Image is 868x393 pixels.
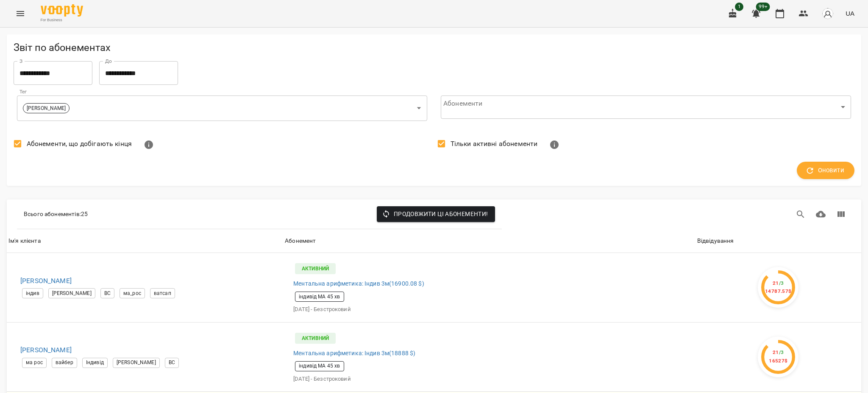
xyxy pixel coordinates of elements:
[831,204,851,225] button: Вигляд колонок
[779,280,784,286] span: / 3
[295,263,336,274] p: Активний
[27,139,132,149] span: Абонементи, що добігають кінця
[14,275,276,300] a: [PERSON_NAME]індив[PERSON_NAME]ВСма_росватсап
[14,41,854,54] h5: Звіт по абонементах
[17,95,427,121] div: [PERSON_NAME]
[769,348,787,365] div: 21 16527 $
[290,328,689,387] a: АктивнийМентальна арифметика: Індив 3м(18888 $)індивід МА 45 хв[DATE] - Безстроковий
[735,3,743,11] span: 1
[807,165,844,176] span: Оновити
[20,275,276,287] h6: [PERSON_NAME]
[797,162,854,180] button: Оновити
[293,375,685,383] p: [DATE] - Безстроковий
[293,305,685,314] p: [DATE] - Безстроковий
[22,359,46,366] span: ма рос
[544,135,565,155] button: Показувати тільки абонементи з залишком занять або з відвідуваннями. Активні абонементи - це ті, ...
[8,236,281,246] span: Ім'я клієнта
[14,344,276,370] a: [PERSON_NAME]ма росвайберІндивід[PERSON_NAME]ВС
[451,139,538,149] span: Тільки активні абонементи
[285,236,694,246] span: Абонемент
[139,135,159,155] button: Показати абонементи з 3 або менше відвідуваннями або що закінчуються протягом 7 днів
[822,8,834,20] img: avatar_s.png
[120,290,145,297] span: ма_рос
[285,236,316,246] div: Сортувати
[697,236,860,246] span: Відвідування
[49,290,95,297] span: [PERSON_NAME]
[10,3,31,24] button: Menu
[295,333,336,344] p: Активний
[41,4,83,17] img: Voopty Logo
[41,17,83,23] span: For Business
[377,206,495,222] button: Продовжити ці абонементи!
[150,290,175,297] span: ватсап
[24,210,88,219] p: Всього абонементів : 25
[779,349,784,355] span: / 3
[8,236,41,246] div: Сортувати
[165,359,178,366] span: ВС
[101,290,114,297] span: ВС
[22,290,43,297] span: індив
[846,9,854,18] span: UA
[293,279,424,288] span: Ментальна арифметика: Індив 3м ( 16900.08 $ )
[8,236,41,246] div: Ім'я клієнта
[697,236,734,246] div: Відвідування
[27,104,66,112] p: [PERSON_NAME]
[52,359,77,366] span: вайбер
[842,6,858,21] button: UA
[20,344,276,356] h6: [PERSON_NAME]
[7,199,861,229] div: Table Toolbar
[811,204,831,225] button: Завантажити CSV
[697,236,734,246] div: Сортувати
[293,349,415,358] span: Ментальна арифметика: Індив 3м ( 18888 $ )
[765,279,792,296] div: 21 14787.57 $
[295,362,343,370] span: індивід МА 45 хв
[384,209,488,219] span: Продовжити ці абонементи!
[790,204,811,225] button: Пошук
[295,293,343,300] span: індивід МА 45 хв
[290,258,689,317] a: АктивнийМентальна арифметика: Індив 3м(16900.08 $)індивід МА 45 хв[DATE] - Безстроковий
[285,236,316,246] div: Абонемент
[441,95,851,119] div: ​
[113,359,159,366] span: [PERSON_NAME]
[756,3,770,11] span: 99+
[83,359,107,366] span: Індивід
